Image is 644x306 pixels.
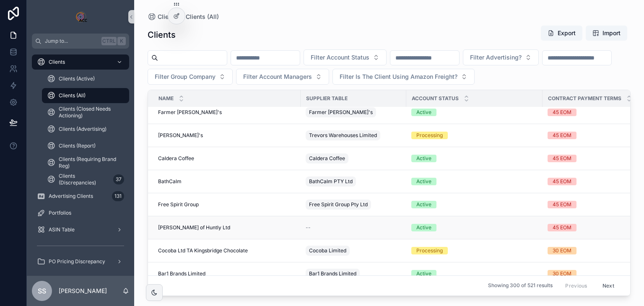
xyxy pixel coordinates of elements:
a: Clients (All) [186,13,219,21]
div: Active [416,224,431,231]
img: App logo [74,10,87,23]
span: Showing 300 of 521 results [488,283,553,289]
a: Advertising Clients131 [32,189,129,204]
span: Clients (Closed Needs Actioning) [59,106,121,119]
a: Free Spirit Group Pty Ltd [306,198,401,211]
span: PO Pricing Discrepancy [49,258,105,265]
span: BathCalm [158,178,182,185]
span: Caldera Coffee [309,155,345,162]
a: Active [411,224,538,231]
span: BathCalm PTY Ltd [309,178,353,185]
a: -- [306,224,401,231]
h1: Clients [148,29,176,41]
a: Caldera Coffee [306,152,401,165]
a: Caldera Coffee [158,155,296,162]
div: 30 EOM [553,270,571,277]
a: Bar1 Brands Limited [158,270,296,277]
span: Bar1 Brands Limited [309,270,356,277]
span: Clients (All) [59,92,86,99]
div: Active [416,155,431,162]
a: Trevors Warehouses Limited [306,129,401,142]
span: -- [306,224,311,231]
span: Clients (Active) [59,75,95,82]
a: Clients [32,54,129,70]
span: Filter Account Managers [243,73,312,81]
span: Bar1 Brands Limited [158,270,205,277]
a: Clients (Closed Needs Actioning) [42,105,129,120]
a: Processing [411,132,538,139]
span: Trevors Warehouses Limited [309,132,377,139]
span: Clients (Advertising) [59,126,106,132]
a: Clients (Discrepancies)37 [42,172,129,187]
a: Processing [411,247,538,254]
span: Name [158,95,174,102]
div: Processing [416,247,443,254]
span: Cocoba Limited [309,247,346,254]
span: Advertising Clients [49,193,93,200]
button: Select Button [304,49,387,65]
a: Clients (All) [42,88,129,103]
span: Account Status [412,95,459,102]
div: Active [416,109,431,116]
span: Import [602,29,621,37]
a: Clients [148,13,177,21]
a: Active [411,155,538,162]
div: 45 EOM [553,132,571,139]
a: PO Pricing Discrepancy [32,254,129,269]
span: K [118,38,125,44]
button: Next [597,279,620,292]
span: Portfolios [49,210,71,216]
a: BathCalm PTY Ltd [306,175,401,188]
button: Select Button [463,49,539,65]
div: Active [416,270,431,277]
span: Farmer [PERSON_NAME]'s [158,109,222,116]
a: Active [411,270,538,277]
div: 37 [113,174,124,184]
div: 45 EOM [553,178,571,185]
span: Clients [49,59,65,65]
span: Cocoba Ltd TA Kingsbridge Chocolate [158,247,248,254]
span: Filter Account Status [311,53,369,62]
a: Clients (Active) [42,71,129,86]
button: Select Button [236,69,329,85]
span: SS [38,286,46,296]
button: Export [541,26,582,41]
a: Active [411,109,538,116]
div: 45 EOM [553,155,571,162]
a: Portfolios [32,205,129,220]
span: Clients (Report) [59,143,96,149]
span: [PERSON_NAME] of Huntly Ltd [158,224,230,231]
span: Ctrl [101,37,117,45]
span: ASIN Table [49,226,75,233]
button: Select Button [148,69,233,85]
span: Caldera Coffee [158,155,194,162]
span: Contract Payment Terms [548,95,621,102]
a: Bar1 Brands Limited [306,267,401,280]
span: Supplier Table [306,95,348,102]
a: Cocoba Limited [306,244,401,257]
a: [PERSON_NAME]'s [158,132,296,139]
span: Free Spirit Group [158,201,199,208]
span: Clients [158,13,177,21]
a: Clients (Advertising) [42,122,129,137]
a: Active [411,178,538,185]
span: Filter Advertising? [470,53,522,62]
div: scrollable content [27,49,134,276]
button: Jump to...CtrlK [32,34,129,49]
p: [PERSON_NAME] [59,287,107,295]
a: Active [411,201,538,208]
a: Cocoba Ltd TA Kingsbridge Chocolate [158,247,296,254]
div: Active [416,178,431,185]
a: ASIN Table [32,222,129,237]
span: Filter Group Company [155,73,216,81]
span: Farmer [PERSON_NAME]'s [309,109,373,116]
span: Clients (Requiring Brand Reg) [59,156,121,169]
div: 45 EOM [553,224,571,231]
div: Processing [416,132,443,139]
div: 45 EOM [553,201,571,208]
span: [PERSON_NAME]'s [158,132,203,139]
div: Active [416,201,431,208]
span: Jump to... [45,38,98,44]
span: Filter Is The Client Using Amazon Freight? [340,73,457,81]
